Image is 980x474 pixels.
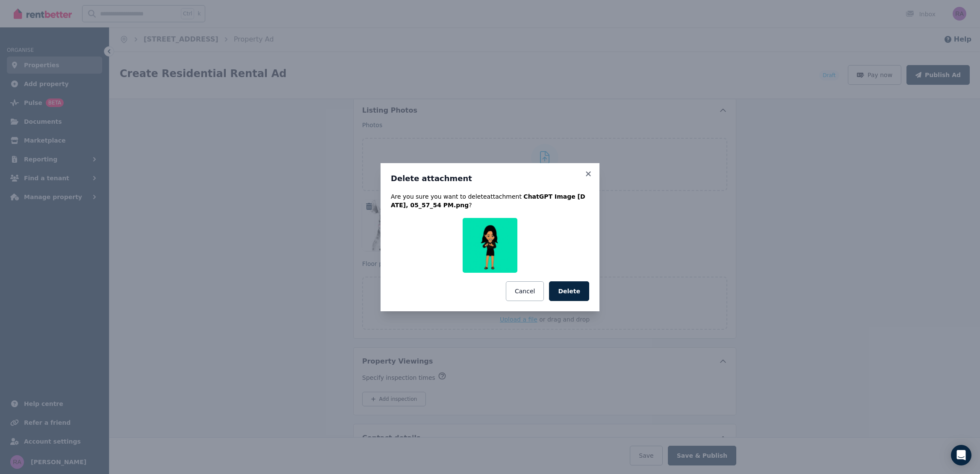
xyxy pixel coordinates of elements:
[506,281,544,301] button: Cancel
[549,281,589,301] button: Delete
[463,218,517,273] img: ChatGPT Image Jul 18, 2025, 05_57_54 PM.png
[391,192,589,209] p: Are you sure you want to delete attachment ?
[391,173,589,184] h3: Delete attachment
[951,445,971,465] div: Open Intercom Messenger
